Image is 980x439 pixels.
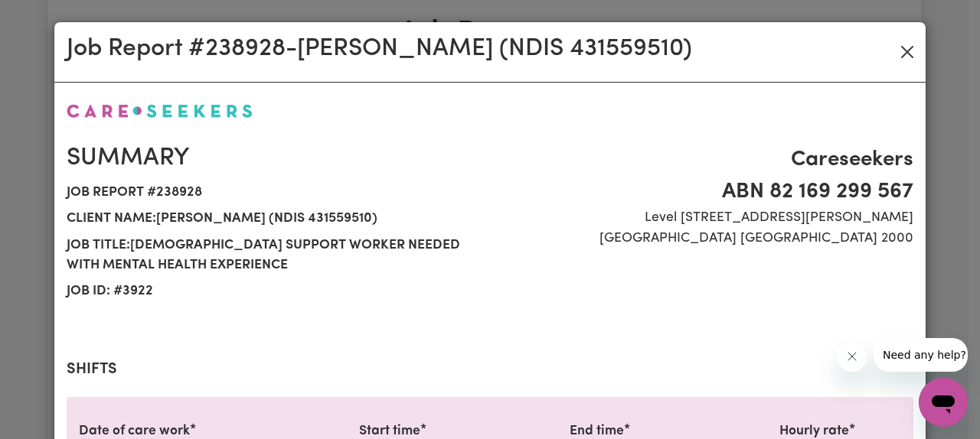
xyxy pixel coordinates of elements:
[67,233,481,279] span: Job title: [DEMOGRAPHIC_DATA] Support Worker needed with mental health experience
[67,180,481,206] span: Job report # 238928
[499,176,913,208] span: ABN 82 169 299 567
[895,40,920,64] button: Close
[67,278,481,304] span: Job ID: # 3922
[67,34,692,63] h2: Job Report # 238928 - [PERSON_NAME] (NDIS 431559510)
[837,341,867,372] iframe: Close message
[874,338,968,372] iframe: Message from company
[67,144,481,173] h2: Summary
[919,378,968,427] iframe: Button to launch messaging window
[499,229,913,249] span: [GEOGRAPHIC_DATA] [GEOGRAPHIC_DATA] 2000
[67,104,253,118] img: Careseekers logo
[499,208,913,228] span: Level [STREET_ADDRESS][PERSON_NAME]
[499,144,913,176] span: Careseekers
[67,206,481,232] span: Client name: [PERSON_NAME] (NDIS 431559510)
[67,360,913,379] h2: Shifts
